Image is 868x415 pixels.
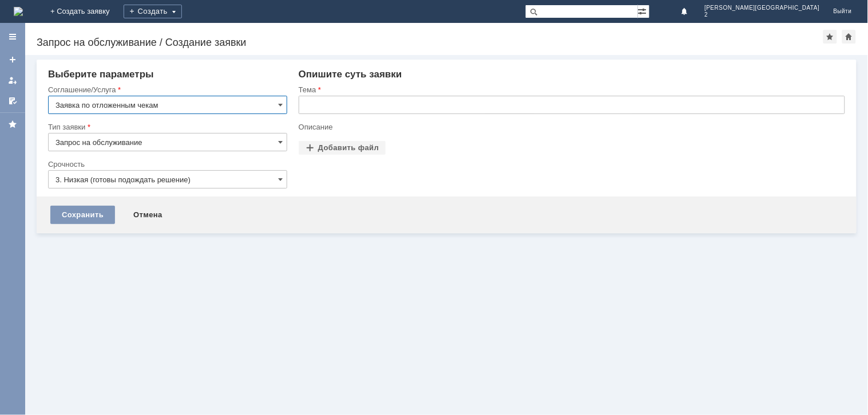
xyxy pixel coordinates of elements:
[48,160,285,168] div: Срочность
[3,50,22,69] a: Создать заявку
[842,30,856,44] div: Сделать домашней страницей
[705,11,820,18] span: 2
[823,30,837,44] div: Добавить в избранное
[299,123,843,131] div: Описание
[124,5,182,18] div: Создать
[48,123,285,131] div: Тип заявки
[3,71,22,89] a: Мои заявки
[3,92,22,110] a: Мои согласования
[705,5,820,11] span: [PERSON_NAME][GEOGRAPHIC_DATA]
[48,69,154,80] span: Выберите параметры
[37,37,823,48] div: Запрос на обслуживание / Создание заявки
[14,7,23,16] img: logo
[14,7,23,16] a: Перейти на домашнюю страницу
[48,86,285,93] div: Соглашение/Услуга
[299,86,843,93] div: Тема
[299,69,402,80] span: Опишите суть заявки
[638,5,649,16] span: Расширенный поиск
